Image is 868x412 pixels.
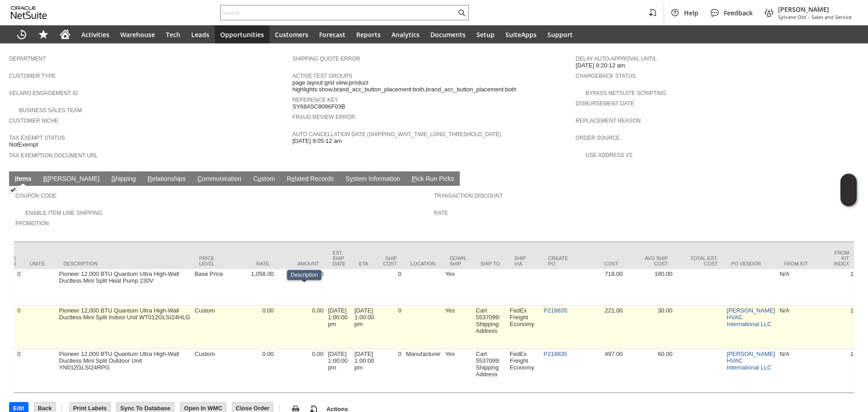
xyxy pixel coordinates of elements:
td: N/A [777,269,827,306]
div: Avg Ship Cost [632,256,668,266]
td: FedEx Freight Economy [508,349,542,393]
span: [PERSON_NAME] [778,5,852,14]
td: N/A [777,349,827,393]
a: Tax Exemption Document URL [9,152,98,159]
div: Ship To [481,261,501,266]
div: Ship Via [514,256,535,266]
div: Rate [233,261,269,266]
span: NotExempt [9,141,38,148]
a: Custom [251,175,277,184]
span: Documents [430,30,466,39]
td: 1,058.00 [226,269,276,306]
a: Home [54,25,76,43]
span: Sylvane Old [778,14,806,20]
img: Checked [9,186,17,194]
div: Est. Ship Date [333,250,346,266]
a: Reference Key [292,97,338,103]
div: Description [291,272,318,278]
span: B [43,175,47,182]
span: Reports [356,30,381,39]
svg: Recent Records [16,29,27,40]
span: u [258,175,261,182]
a: Department [9,56,46,62]
a: Opportunities [215,25,269,43]
td: 1 [827,269,856,306]
div: Location [410,261,436,266]
a: Replacement reason [576,118,641,124]
a: Business Sales Team [19,107,82,114]
td: Base Price [193,269,226,306]
td: 30.00 [625,306,675,349]
div: Total Est. Cost [682,256,718,266]
iframe: Click here to launch Oracle Guided Learning Help Panel [840,174,857,206]
td: 221.00 [576,306,625,349]
a: Customers [269,25,314,43]
td: Cart 5537099: Shipping Address [474,349,508,393]
a: System Information [343,175,402,184]
span: S [111,175,115,182]
td: Yes [443,306,474,349]
svg: Search [456,7,467,18]
a: Warehouse [115,25,160,43]
a: Fraud Review Error [292,114,355,120]
span: Forecast [319,30,345,39]
svg: Home [60,29,71,40]
td: 0 [376,349,404,393]
div: Create PO [548,256,569,266]
td: FedEx Freight Economy [508,306,542,349]
input: Search [221,7,456,18]
a: SuiteApps [500,25,542,43]
svg: logo [11,6,47,19]
a: Analytics [386,25,425,43]
a: Tax Exempt Status [9,135,65,141]
div: PO Vendor [731,261,771,266]
div: From Kit Index [834,250,849,266]
a: [PERSON_NAME] HVAC International LLC [727,307,775,327]
a: Promotion [15,220,49,227]
span: Warehouse [120,30,155,39]
span: SY68A5C8086F03B [292,103,345,110]
div: From Kit [784,261,820,266]
span: page layout:grid view,product highlights:show,brand_acc_button_placement:both,brand_acc_button_pl... [292,79,571,93]
a: Delay Auto-Approval Until [576,56,656,62]
a: Use Address V2 [585,152,632,158]
span: [DATE] 9:05:12 am [292,137,342,145]
td: 180.00 [625,269,675,306]
a: Setup [471,25,500,43]
td: N/A [777,306,827,349]
span: Customers [275,30,308,39]
a: Items [13,175,34,184]
a: P218835 [544,307,567,314]
a: Active Test Groups [292,73,352,79]
a: Tech [160,25,186,43]
td: [DATE] 1:00:00 pm [352,349,376,393]
span: C [198,175,202,182]
a: [PERSON_NAME] HVAC International LLC [727,350,775,371]
div: Description [64,261,186,266]
td: 718.00 [576,269,625,306]
a: Bypass NetSuite Scripting [585,90,666,96]
a: Communication [195,175,244,184]
td: [DATE] 1:00:00 pm [326,306,353,349]
span: [DATE] 9:20:12 am [576,62,625,69]
a: Relationships [146,175,188,184]
a: Shipping Quote Error [292,56,360,62]
td: 0.00 [226,306,276,349]
a: Rate [434,210,448,216]
a: Disbursement Date [576,100,634,107]
td: 0 [376,269,404,306]
td: 0.00 [276,306,326,349]
a: Order Source [576,135,620,141]
a: B[PERSON_NAME] [41,175,102,184]
td: [DATE] 1:00:00 pm [352,306,376,349]
a: Coupon Code [15,193,57,199]
td: 497.00 [576,349,625,393]
a: Activities [76,25,115,43]
span: Leads [191,30,209,39]
a: Support [542,25,578,43]
span: Activities [81,30,109,39]
td: 1 [827,349,856,393]
a: Recent Records [11,25,33,43]
a: Customer Type [9,73,56,79]
span: I [15,175,17,182]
